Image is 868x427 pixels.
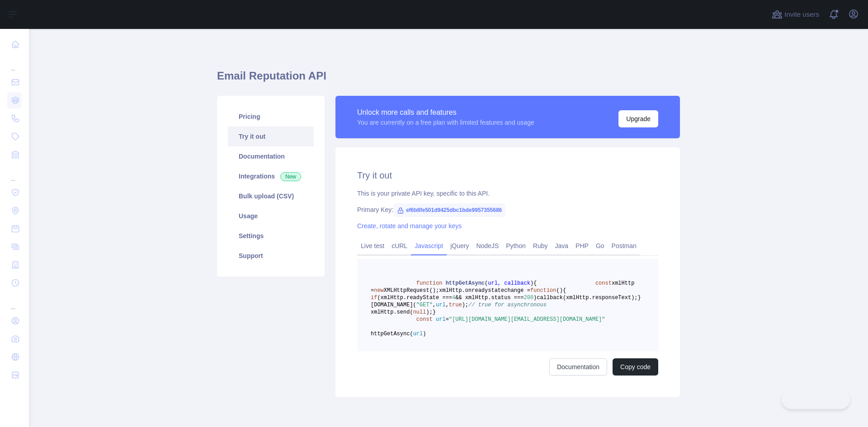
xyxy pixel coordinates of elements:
a: Documentation [549,358,607,375]
a: Python [502,239,529,253]
button: Upgrade [618,110,658,127]
div: ... [7,293,22,311]
span: true [449,302,462,308]
span: ) [423,331,426,337]
a: Java [552,239,572,253]
span: , [433,302,436,308]
a: cURL [388,239,411,253]
span: "GET" [416,302,433,308]
span: xmlHttp.onreadystatechange = [439,287,530,294]
span: ef6b8fe501d9425dbc1bde9957355686 [393,203,505,217]
div: This is your private API key, specific to this API. [357,189,658,198]
a: NodeJS [472,239,502,253]
span: xmlHttp.send( [371,309,413,315]
a: Try it out [228,127,314,146]
span: ); [426,309,432,315]
span: function [416,280,443,286]
span: (xmlHttp.readyState === [377,295,452,301]
span: 4 [452,295,455,301]
span: callback(xmlHttp.responseText); [537,295,637,301]
div: ... [7,164,22,183]
span: { [533,280,537,286]
h1: Email Reputation API [217,69,680,90]
span: const [416,316,433,323]
span: // true for asynchronous [468,302,547,308]
span: const [595,280,612,286]
a: Create, rotate and manage your keys [357,222,462,230]
button: Invite users [770,7,821,22]
span: httpGetAsync [446,280,485,286]
span: New [280,172,301,181]
a: Bulk upload (CSV) [228,186,314,206]
span: httpGetAsync( [371,331,413,337]
span: ( [485,280,488,286]
span: null [413,309,426,315]
span: url [436,302,446,308]
h2: Try it out [357,169,658,182]
a: Live test [357,239,388,253]
a: Integrations New [228,166,314,186]
a: Support [228,246,314,266]
span: ) [530,280,533,286]
a: Documentation [228,146,314,166]
span: ( [556,287,559,294]
span: url, callback [488,280,530,286]
a: Settings [228,226,314,246]
span: = [446,316,449,323]
span: XMLHttpRequest(); [384,287,439,294]
span: new [374,287,384,294]
span: Invite users [784,9,819,20]
div: Primary Key: [357,205,658,214]
a: Javascript [411,239,447,253]
span: if [371,295,377,301]
span: ) [533,295,537,301]
span: && xmlHttp.status === [455,295,524,301]
span: function [530,287,557,294]
span: "[URL][DOMAIN_NAME][EMAIL_ADDRESS][DOMAIN_NAME]" [449,316,605,323]
div: You are currently on a free plan with limited features and usage [357,118,534,127]
span: ) [560,287,563,294]
span: ); [462,302,468,308]
span: [DOMAIN_NAME]( [371,302,416,308]
a: Ruby [529,239,552,253]
a: Postman [608,239,640,253]
div: ... [7,54,22,72]
span: { [563,287,566,294]
div: Unlock more calls and features [357,107,534,118]
span: } [638,295,641,301]
span: url [413,331,423,337]
span: 200 [524,295,533,301]
span: } [433,309,436,315]
span: , [446,302,449,308]
a: Go [592,239,608,253]
iframe: Toggle Customer Support [782,390,850,409]
span: url [436,316,446,323]
a: Usage [228,206,314,226]
a: jQuery [447,239,472,253]
a: PHP [572,239,592,253]
a: Pricing [228,107,314,127]
button: Copy code [613,358,658,375]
